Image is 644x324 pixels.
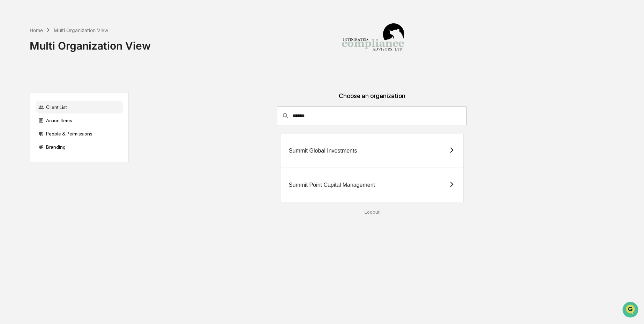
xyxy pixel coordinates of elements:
a: 🖐️Preclearance [4,85,48,98]
img: 1746055101610-c473b297-6a78-478c-a979-82029cc54cd1 [7,53,20,66]
div: 🖐️ [7,89,13,94]
span: Pylon [69,118,84,124]
div: Start new chat [24,53,114,60]
span: Data Lookup [14,101,44,108]
div: Multi Organization View [54,27,108,33]
button: Start new chat [119,56,127,64]
div: Logout [134,209,609,215]
div: Client List [36,101,123,113]
a: 🔎Data Lookup [4,98,47,111]
iframe: Open customer support [622,301,641,320]
div: Home [30,27,43,33]
div: Branding [36,141,123,153]
span: Preclearance [14,88,45,95]
div: Choose an organization [134,92,609,106]
p: How can we help? [7,15,127,26]
img: Integrated Compliance Advisors [338,6,408,75]
div: 🗄️ [51,89,56,94]
div: Summit Point Capital Management [289,182,375,188]
a: Powered byPylon [49,118,84,124]
div: consultant-dashboard__filter-organizations-search-bar [277,106,467,125]
div: We're available if you need us! [24,60,88,66]
div: Multi Organization View [30,34,151,52]
div: Summit Global Investments [289,148,357,154]
a: 🗄️Attestations [48,85,89,98]
div: People & Permissions [36,127,123,140]
div: Action Items [36,114,123,127]
div: 🔎 [7,102,13,108]
span: Attestations [58,88,87,95]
